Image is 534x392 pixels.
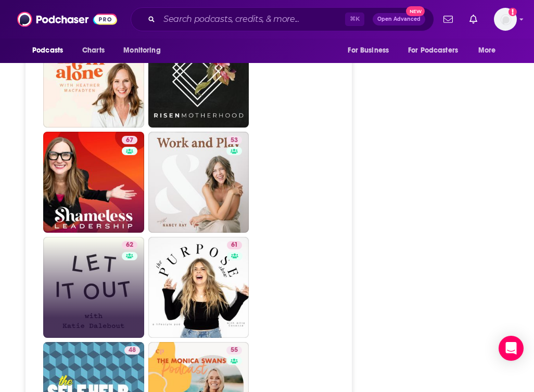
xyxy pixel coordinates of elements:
button: open menu [116,41,174,60]
span: Podcasts [32,43,63,58]
a: 48 [124,346,140,355]
a: 67 [122,136,137,144]
span: 55 [231,345,238,356]
button: open menu [401,41,473,60]
button: Show profile menu [494,8,517,31]
button: open menu [340,41,402,60]
a: 67 [43,132,144,233]
img: Podchaser - Follow, Share and Rate Podcasts [17,9,117,29]
span: ⌘ K [345,12,364,26]
span: More [478,43,496,58]
a: Charts [75,41,111,60]
a: 61 [227,241,242,249]
span: Open Advanced [377,17,421,22]
a: 55 [226,346,242,355]
svg: Add a profile image [508,8,517,16]
span: For Podcasters [408,43,458,58]
a: Show notifications dropdown [439,10,457,28]
button: open menu [25,41,77,60]
span: Logged in as sschroeder [494,8,517,31]
a: 61 [148,237,249,338]
a: 53 [148,132,249,233]
div: Open Intercom Messenger [499,336,524,361]
a: 53 [226,136,242,144]
input: Search podcasts, credits, & more... [159,11,345,28]
img: User Profile [494,8,517,31]
button: Open AdvancedNew [373,13,425,26]
a: 62 [43,237,144,338]
span: 48 [129,345,136,356]
a: 69 [43,27,144,128]
span: 67 [126,135,133,146]
a: 66 [148,27,249,128]
span: 53 [231,135,238,146]
span: Monitoring [123,43,160,58]
span: For Business [348,43,389,58]
a: Show notifications dropdown [465,10,481,28]
button: open menu [471,41,509,60]
span: Charts [82,43,105,58]
span: 61 [231,240,238,250]
a: 62 [122,241,137,249]
span: New [406,6,425,16]
div: Search podcasts, credits, & more... [131,7,434,31]
span: 62 [126,240,133,250]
